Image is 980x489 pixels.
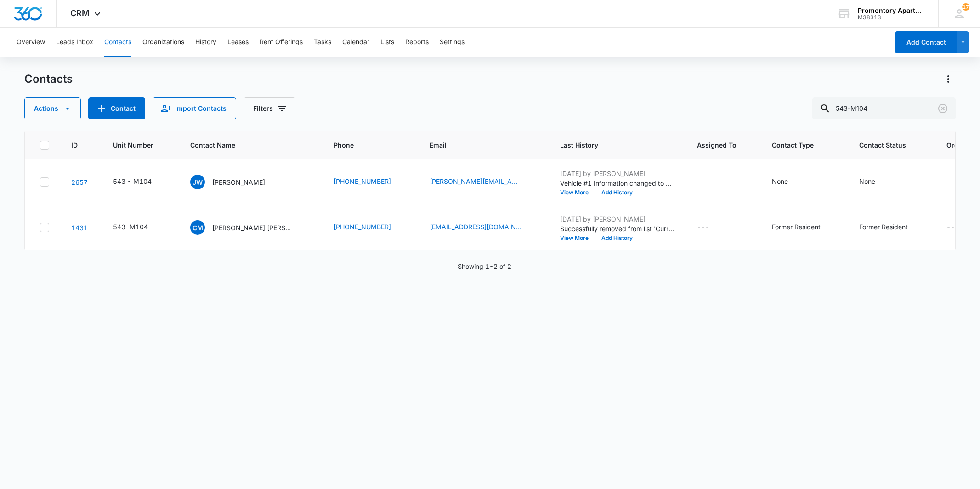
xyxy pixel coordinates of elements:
[314,28,331,57] button: Tasks
[190,220,205,235] span: CM
[560,178,675,188] p: Vehicle #1 Information changed to 2024 Black Honda Civic ODDS101.
[859,140,911,150] span: Contact Status
[962,3,969,11] span: 17
[935,101,950,116] button: Clear
[430,176,538,188] div: Email - Jacob.woood@hotmail.com - Select to Edit Field
[946,222,959,233] div: ---
[859,222,908,232] div: Former Resident
[859,176,892,188] div: Contact Status - None - Select to Edit Field
[859,176,875,186] div: None
[260,28,303,57] button: Rent Offerings
[70,8,90,18] span: CRM
[595,235,639,241] button: Add History
[946,176,959,188] div: ---
[24,97,81,119] button: Actions
[212,223,295,233] p: [PERSON_NAME] [PERSON_NAME]
[560,140,662,150] span: Last History
[772,140,824,150] span: Contact Type
[440,28,465,57] button: Settings
[113,222,148,232] div: 543-M104
[190,220,312,235] div: Contact Name - Cesar Munoz Mayra Valdiviez - Select to Edit Field
[697,176,726,188] div: Assigned To - - Select to Edit Field
[595,190,639,195] button: Add History
[858,14,925,21] div: account id
[962,3,969,11] div: notifications count
[560,224,675,233] p: Successfully removed from list 'Current Residents '.
[697,222,709,233] div: ---
[380,28,394,57] button: Lists
[71,140,78,150] span: ID
[342,28,369,57] button: Calendar
[772,222,837,233] div: Contact Type - Former Resident - Select to Edit Field
[153,97,236,119] button: Import Contacts
[560,169,675,178] p: [DATE] by [PERSON_NAME]
[405,28,429,57] button: Reports
[142,28,184,57] button: Organizations
[244,97,295,119] button: Filters
[227,28,249,57] button: Leases
[71,178,88,186] a: Navigate to contact details page for Jacob Wood
[430,222,538,233] div: Email - valiviezmayra@gmail.com - Select to Edit Field
[812,97,956,119] input: Search Contacts
[772,176,804,188] div: Contact Type - None - Select to Edit Field
[772,176,788,186] div: None
[772,222,821,232] div: Former Resident
[334,176,391,186] a: [PHONE_NUMBER]
[24,72,73,86] h1: Contacts
[697,176,709,188] div: ---
[946,176,975,188] div: Organization - - Select to Edit Field
[858,7,925,14] div: account name
[697,222,726,233] div: Assigned To - - Select to Edit Field
[113,222,164,233] div: Unit Number - 543-M104 - Select to Edit Field
[113,176,152,186] div: 543 - M104
[941,72,956,86] button: Actions
[895,31,957,53] button: Add Contact
[104,28,131,57] button: Contacts
[190,175,282,189] div: Contact Name - Jacob Wood - Select to Edit Field
[334,140,394,150] span: Phone
[334,222,408,233] div: Phone - (970) 803-0254 - Select to Edit Field
[859,222,924,233] div: Contact Status - Former Resident - Select to Edit Field
[560,214,675,224] p: [DATE] by [PERSON_NAME]
[946,222,975,233] div: Organization - - Select to Edit Field
[195,28,216,57] button: History
[560,190,595,195] button: View More
[71,224,88,232] a: Navigate to contact details page for Cesar Munoz Mayra Valdiviez
[190,140,298,150] span: Contact Name
[334,176,408,188] div: Phone - (970) 691-3994 - Select to Edit Field
[697,140,736,150] span: Assigned To
[430,222,521,232] a: [EMAIL_ADDRESS][DOMAIN_NAME]
[334,222,391,232] a: [PHONE_NUMBER]
[88,97,145,119] button: Add Contact
[56,28,93,57] button: Leads Inbox
[113,140,168,150] span: Unit Number
[430,176,521,186] a: [PERSON_NAME][EMAIL_ADDRESS][DOMAIN_NAME]
[212,177,265,187] p: [PERSON_NAME]
[560,235,595,241] button: View More
[17,28,45,57] button: Overview
[458,262,511,271] p: Showing 1-2 of 2
[430,140,525,150] span: Email
[113,176,168,188] div: Unit Number - 543 - M104 - Select to Edit Field
[190,175,205,189] span: JW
